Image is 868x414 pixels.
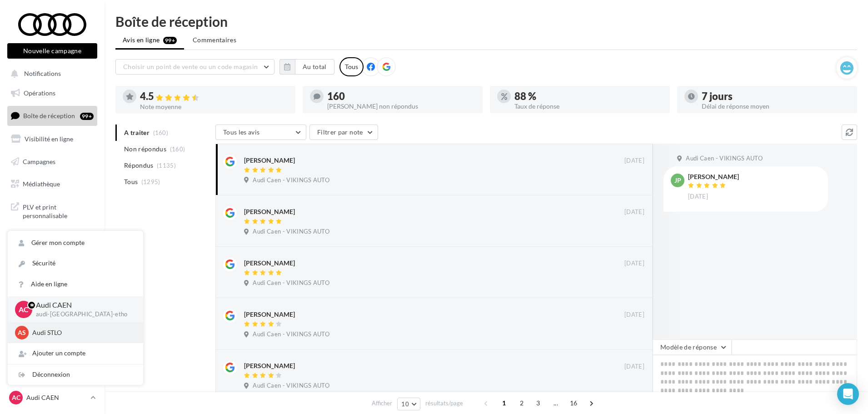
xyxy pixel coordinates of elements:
div: 99+ [80,113,94,120]
span: [DATE] [624,363,644,371]
button: 10 [397,398,420,410]
a: AC Audi CAEN [7,389,97,406]
div: Taux de réponse [514,103,663,110]
div: Boîte de réception [115,15,857,28]
a: Visibilité en ligne [5,130,99,149]
span: Tous [124,177,138,186]
span: 2 [514,396,529,410]
span: Campagnes [23,157,55,165]
button: Modèle de réponse [653,339,732,355]
button: Tous les avis [215,125,306,140]
span: Audi Caen - VIKINGS AUTO [253,279,329,287]
span: (1295) [141,178,160,185]
span: Audi Caen - VIKINGS AUTO [253,382,329,390]
span: Audi Caen - VIKINGS AUTO [686,155,763,163]
span: Répondus [124,161,154,170]
p: audi-[GEOGRAPHIC_DATA]-etho [36,310,129,319]
span: Notifications [24,70,61,78]
span: Afficher [372,399,392,408]
div: 88 % [514,91,663,101]
span: [DATE] [688,193,708,201]
div: [PERSON_NAME] [688,174,739,180]
div: Délai de réponse moyen [702,103,850,110]
span: AC [19,304,29,314]
div: 160 [327,91,475,101]
span: Choisir un point de vente ou un code magasin [123,63,258,70]
span: PLV et print personnalisable [23,201,94,220]
span: Boîte de réception [23,112,75,120]
span: 10 [401,400,409,408]
div: Ajouter un compte [8,343,143,364]
span: AC [12,393,20,402]
div: [PERSON_NAME] [244,259,295,268]
span: JP [674,176,681,185]
a: Opérations [5,84,99,103]
button: Au total [279,59,334,75]
span: Médiathèque [23,180,60,188]
a: Boîte de réception99+ [5,106,99,125]
div: Tous [339,57,364,76]
span: ... [549,396,563,410]
span: [DATE] [624,208,644,216]
div: [PERSON_NAME] [244,361,295,370]
span: [DATE] [624,311,644,319]
div: Déconnexion [8,364,143,385]
span: Audi Caen - VIKINGS AUTO [253,228,329,236]
span: Non répondus [124,145,166,154]
p: Audi CAEN [36,300,129,310]
span: (1135) [157,162,176,169]
span: Audi Caen - VIKINGS AUTO [253,330,329,339]
span: Commentaires [193,35,236,45]
span: Tous les avis [223,128,260,136]
a: Campagnes [5,152,99,171]
span: Opérations [24,89,55,97]
span: Audi Caen - VIKINGS AUTO [253,176,329,185]
div: 4.5 [140,91,288,102]
button: Au total [295,59,334,75]
button: Choisir un point de vente ou un code magasin [115,59,274,75]
a: Sécurité [8,253,143,274]
p: Audi STLO [32,328,132,337]
a: PLV et print personnalisable [5,197,99,224]
span: AS [18,328,26,337]
div: [PERSON_NAME] non répondus [327,103,475,110]
span: (160) [170,145,185,153]
span: 1 [497,396,511,410]
div: [PERSON_NAME] [244,310,295,319]
span: Visibilité en ligne [25,135,73,143]
div: [PERSON_NAME] [244,156,295,165]
div: 7 jours [702,91,850,101]
span: [DATE] [624,259,644,268]
span: 3 [531,396,545,410]
span: 16 [566,396,581,410]
div: Note moyenne [140,104,288,110]
p: Audi CAEN [26,393,87,402]
button: Filtrer par note [309,125,378,140]
div: [PERSON_NAME] [244,207,295,216]
a: Gérer mon compte [8,233,143,253]
div: Open Intercom Messenger [837,383,859,405]
span: résultats/page [425,399,463,408]
a: Médiathèque [5,175,99,194]
span: [DATE] [624,157,644,165]
a: Aide en ligne [8,274,143,294]
button: Nouvelle campagne [7,43,97,59]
